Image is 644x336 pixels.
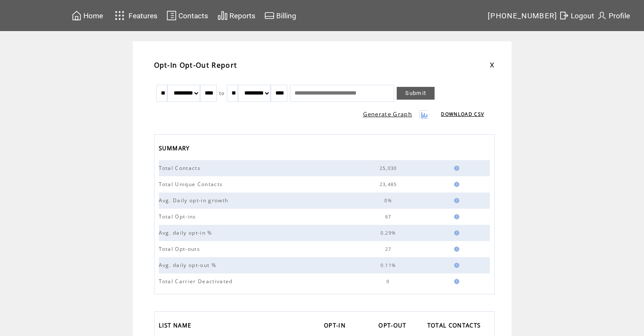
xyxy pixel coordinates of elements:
span: Reports [229,11,255,20]
img: help.gif [452,214,459,219]
img: help.gif [452,230,459,235]
span: Features [129,11,157,20]
img: contacts.svg [166,10,177,21]
img: profile.svg [597,10,607,21]
a: LIST NAME [159,319,196,333]
span: 25,030 [380,165,399,171]
span: to [219,90,225,96]
a: OPT-OUT [378,319,410,333]
img: home.svg [72,10,82,21]
a: Home [70,9,104,22]
span: OPT-OUT [378,319,408,333]
a: DOWNLOAD CSV [441,111,484,117]
span: 0.11% [381,262,398,268]
a: Generate Graph [363,110,412,118]
img: help.gif [452,166,459,171]
a: Profile [595,9,631,22]
span: Total Carrier Deactivated [159,278,235,285]
img: help.gif [452,247,459,252]
img: exit.svg [559,10,569,21]
span: 67 [385,214,394,220]
span: Total Unique Contacts [159,181,225,188]
a: TOTAL CONTACTS [427,319,485,333]
img: help.gif [452,198,459,203]
img: chart.svg [218,10,228,21]
span: 0.29% [381,230,398,236]
a: OPT-IN [324,319,350,333]
span: 27 [385,246,394,252]
img: features.svg [112,9,127,23]
a: Reports [216,9,257,22]
span: OPT-IN [324,319,348,333]
img: help.gif [452,263,459,268]
span: Opt-In Opt-Out Report [154,60,238,70]
a: Submit [397,87,435,100]
span: Profile [609,11,630,20]
a: Logout [558,9,595,22]
span: Logout [571,11,594,20]
span: 0 [386,279,392,284]
img: help.gif [452,279,459,284]
span: SUMMARY [159,142,192,156]
span: Total Opt-ins [159,213,198,220]
img: help.gif [452,182,459,187]
span: 0% [384,198,394,204]
span: Total Opt-outs [159,245,203,253]
span: Total Contacts [159,164,203,172]
a: Features [111,7,159,24]
span: 23,485 [380,181,399,187]
a: Billing [263,9,298,22]
span: Avg. daily opt-out % [159,261,219,269]
span: [PHONE_NUMBER] [488,11,558,20]
span: Billing [276,11,296,20]
span: Contacts [178,11,208,20]
span: Avg. Daily opt-in growth [159,197,231,204]
span: TOTAL CONTACTS [427,319,483,333]
img: creidtcard.svg [264,10,275,21]
span: LIST NAME [159,319,194,333]
span: Avg. daily opt-in % [159,229,215,236]
a: Contacts [165,9,209,22]
span: Home [83,11,103,20]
